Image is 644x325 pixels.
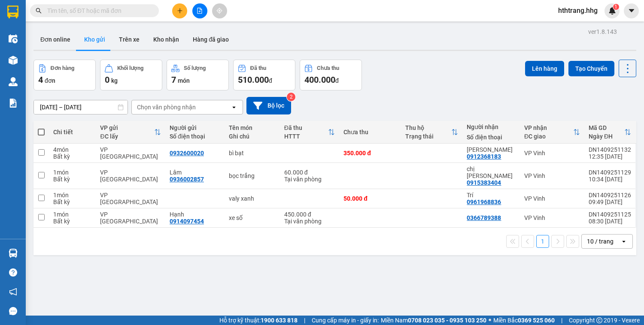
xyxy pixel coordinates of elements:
div: 0914097454 [170,218,204,225]
span: đ [269,77,272,84]
div: 10 / trang [587,237,614,246]
div: 0936002857 [170,176,204,183]
button: Số lượng7món [167,60,229,90]
button: Kho gửi [77,29,112,50]
div: 08:30 [DATE] [589,218,631,225]
span: | [561,316,562,325]
input: Tìm tên, số ĐT hoặc mã đơn [47,6,149,15]
div: ĐC giao [524,133,573,140]
div: Người gửi [170,124,220,131]
div: 10:34 [DATE] [589,176,631,183]
div: Ngày ĐH [589,133,624,140]
div: VP Vinh [524,150,580,156]
div: Tên món [229,124,275,131]
div: chị Lan [467,166,516,179]
th: Toggle SortBy [280,121,339,144]
button: Hàng đã giao [186,29,236,50]
div: 60.000 đ [284,169,335,176]
span: ⚪️ [489,319,491,322]
span: caret-down [628,7,635,15]
div: Đơn hàng [51,65,74,71]
svg: open [620,238,627,245]
div: 0915383404 [467,179,501,186]
strong: 0369 525 060 [518,317,555,324]
th: Toggle SortBy [584,121,635,144]
img: warehouse-icon [9,77,18,86]
span: 0 [105,75,109,85]
div: Thu hộ [405,124,452,131]
th: Toggle SortBy [401,121,463,144]
input: Select a date range. [34,100,128,114]
span: 4 [38,75,43,85]
th: Toggle SortBy [96,121,165,144]
div: VP [GEOGRAPHIC_DATA] [100,211,161,225]
span: 7 [171,75,176,85]
div: Bất kỳ [53,176,91,183]
div: Ghi chú [229,133,275,140]
div: xe số [229,214,275,221]
div: VP [GEOGRAPHIC_DATA] [100,169,161,183]
div: bì bạt [229,150,275,156]
div: 50.000 đ [343,195,397,202]
div: VP Vinh [524,214,580,221]
button: aim [212,3,227,18]
div: Khối lượng [117,65,143,71]
button: plus [172,3,187,18]
div: VP [GEOGRAPHIC_DATA] [100,192,161,205]
span: plus [177,8,183,14]
div: Số lượng [184,65,206,71]
div: DN1409251129 [589,169,631,176]
span: search [36,8,42,14]
div: ver 1.8.143 [588,27,617,36]
button: Đơn hàng4đơn [33,60,96,90]
span: 510.000 [238,75,269,85]
div: Bất kỳ [53,199,91,205]
span: file-add [197,8,203,14]
svg: open [231,104,237,111]
div: Trạng thái [405,133,452,140]
img: solution-icon [9,99,18,108]
button: Đã thu510.000đ [233,60,295,90]
button: 1 [536,235,549,248]
img: logo-vxr [7,6,18,18]
span: đơn [45,77,55,84]
div: Trí [467,192,516,199]
div: 1 món [53,211,91,218]
div: Chưa thu [317,65,339,71]
button: Bộ lọc [246,97,291,114]
button: Trên xe [112,29,146,50]
div: Mã GD [589,124,624,131]
button: Lên hàng [525,61,564,76]
div: 12:35 [DATE] [589,153,631,160]
span: copyright [596,317,602,323]
button: Đơn online [33,29,77,50]
div: 0912368183 [467,153,501,160]
span: món [178,77,190,84]
div: 1 món [53,169,91,176]
div: Hạnh [170,211,220,218]
span: notification [9,288,17,296]
img: warehouse-icon [9,34,18,43]
span: 400.000 [304,75,335,85]
span: Cung cấp máy in - giấy in: [312,316,379,325]
div: VP Vinh [524,172,580,179]
sup: 1 [613,4,619,10]
span: | [304,316,305,325]
span: hthtrang.hhg [551,5,605,16]
sup: 2 [287,93,295,101]
div: 0961968836 [467,199,501,205]
div: HTTT [284,133,328,140]
div: Số điện thoại [170,133,220,140]
div: Bất kỳ [53,153,91,160]
img: icon-new-feature [608,7,616,15]
div: Lâm [170,169,220,176]
button: Kho nhận [146,29,186,50]
div: VP nhận [524,124,573,131]
span: aim [216,8,222,14]
div: Tại văn phòng [284,218,335,225]
img: warehouse-icon [9,56,18,65]
span: kg [111,77,118,84]
div: 0366789388 [467,214,501,221]
span: Miền Nam [381,316,486,325]
button: Chưa thu400.000đ [300,60,362,90]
